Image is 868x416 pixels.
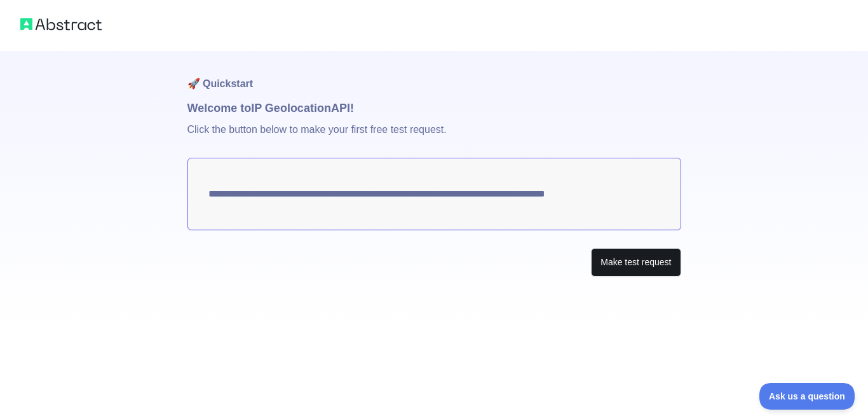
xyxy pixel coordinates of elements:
iframe: Toggle Customer Support [759,383,855,410]
p: Click the button below to make your first free test request. [187,117,681,158]
h1: Welcome to IP Geolocation API! [187,99,681,117]
img: Abstract logo [20,15,102,33]
button: Make test request [591,248,681,277]
h1: 🚀 Quickstart [187,51,681,99]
